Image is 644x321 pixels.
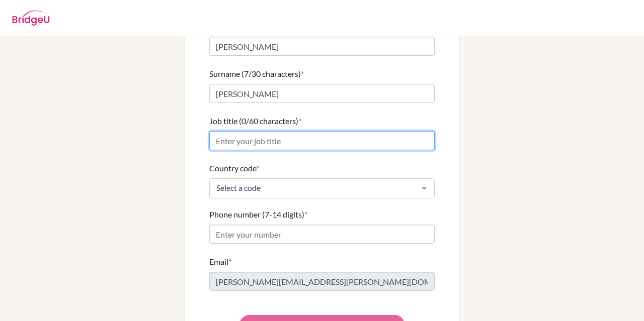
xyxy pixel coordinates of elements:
[209,84,435,103] input: Enter your surname
[209,162,259,174] label: Country code
[214,183,414,193] span: Select a code
[209,68,304,80] label: Surname (7/30 characters)
[209,131,435,150] input: Enter your job title
[209,256,231,268] label: Email*
[12,11,50,26] img: BridgeU logo
[209,115,301,127] label: Job title (0/60 characters)
[209,225,435,244] input: Enter your number
[209,37,435,56] input: Enter your first name
[209,208,307,221] label: Phone number (7-14 digits)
